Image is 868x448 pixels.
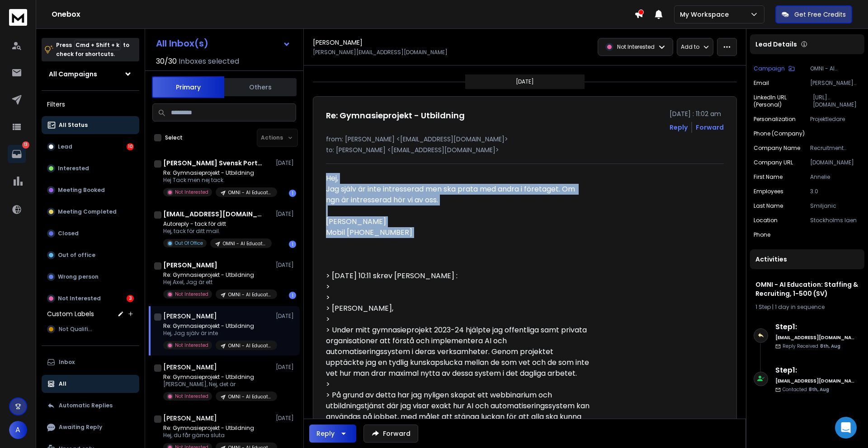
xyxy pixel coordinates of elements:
button: Closed [42,224,139,243]
p: Reply Received [783,343,840,350]
p: Meeting Completed [58,208,117,215]
p: Stockholms laen [810,217,861,224]
button: Interested [42,159,139,177]
h1: All Inbox(s) [156,39,208,48]
p: Not Interested [175,342,208,349]
p: Out of office [58,252,95,259]
a: 13 [8,145,26,163]
p: Add to [681,43,699,51]
p: Re: Gymnasieprojekt - Utbildning [163,169,272,177]
h1: [PERSON_NAME] [163,261,217,270]
p: All Status [59,121,88,129]
p: [PERSON_NAME], Nej, det är [163,381,272,388]
p: OMNI - AI Education: Staffing & Recruiting, 1-500 (SV) [810,65,861,72]
p: Company URL [754,159,793,166]
p: [DOMAIN_NAME] [810,159,861,166]
div: Open Intercom Messenger [835,417,857,439]
p: Re: Gymnasieprojekt - Utbildning [163,271,272,279]
h1: [EMAIL_ADDRESS][DOMAIN_NAME] [163,210,263,219]
button: Forward [363,425,418,443]
button: All [42,375,139,393]
p: All [59,380,66,387]
p: [PERSON_NAME][EMAIL_ADDRESS][DOMAIN_NAME] [313,49,448,56]
h6: Step 1 : [775,365,854,376]
p: Re: Gymnasieprojekt - Utbildning [163,322,272,330]
p: OMNI - AI Education: Staffing & Recruiting, 1-500 (SV) [223,240,266,247]
p: Automatic Replies [59,402,113,409]
span: Cmd + Shift + k [74,40,121,50]
div: | [755,303,859,311]
p: [DATE] [276,313,296,320]
p: Not Interested [175,393,208,400]
p: [URL][DOMAIN_NAME] [813,94,861,108]
button: Campaign [754,65,795,72]
button: All Status [42,116,139,134]
p: Employees [754,188,783,195]
p: Annelie [810,173,861,181]
h1: [PERSON_NAME] Svensk Portkod AB [163,159,263,168]
h3: Inboxes selected [179,56,239,67]
p: Last Name [754,202,783,210]
span: 1 day in sequence [775,303,825,311]
p: Projektledare [810,116,861,123]
p: [DATE] [516,78,534,85]
h6: [EMAIL_ADDRESS][DOMAIN_NAME] [775,334,854,341]
span: 30 / 30 [156,56,177,67]
p: LinkedIn URL (Personal) [754,94,813,108]
button: Automatic Replies [42,397,139,415]
h6: [EMAIL_ADDRESS][DOMAIN_NAME] [775,378,854,384]
p: Meeting Booked [58,187,105,194]
p: OMNI - AI Education: Real Estate, [GEOGRAPHIC_DATA] (1-200) [DOMAIN_NAME] [228,291,272,298]
button: Reply [309,425,356,443]
label: Select [165,134,183,141]
p: Not Interested [617,43,655,51]
p: 13 [22,141,29,149]
p: Not Interested [58,295,101,302]
p: [DATE] : 11:02 am [670,109,724,118]
button: Not Qualified [42,320,139,338]
div: 10 [127,143,134,150]
img: logo [9,9,27,26]
p: Inbox [59,359,75,366]
h1: Re: Gymnasieprojekt - Utbildning [326,109,465,122]
button: Get Free Credits [775,5,852,23]
p: Hej Axel, Jag är ett [163,279,272,286]
div: 1 [289,190,296,197]
p: Hej Tack men nej tack. [163,177,272,184]
button: Awaiting Reply [42,418,139,436]
p: My Workspace [680,10,732,19]
p: Recruitment Awards [810,145,861,152]
button: A [9,421,27,439]
button: Meeting Completed [42,203,139,221]
h6: Step 1 : [775,322,854,332]
p: OMNI - AI Education: Real Estate, [GEOGRAPHIC_DATA] (1-200) [DOMAIN_NAME] [228,189,272,196]
h1: OMNI - AI Education: Staffing & Recruiting, 1-500 (SV) [755,280,859,298]
p: Phone (Company) [754,130,805,137]
p: Hej, Jag själv är inte [163,330,272,337]
button: Others [224,77,297,97]
p: Hej, tack för ditt mail. [163,228,272,235]
p: Not Interested [175,291,208,298]
p: to: [PERSON_NAME] <[EMAIL_ADDRESS][DOMAIN_NAME]> [326,145,724,154]
h1: Onebox [52,9,634,20]
p: Campaign [754,65,785,72]
p: [DATE] [276,210,296,218]
button: All Campaigns [42,65,139,83]
button: Not Interested3 [42,289,139,308]
p: Interested [58,165,89,172]
p: Awaiting Reply [59,424,102,431]
div: Reply [316,429,335,438]
span: Not Qualified [59,326,95,333]
div: Forward [696,123,724,132]
div: 3 [127,295,134,302]
p: Lead Details [755,40,797,49]
button: All Inbox(s) [149,34,298,52]
h3: Custom Labels [47,309,94,318]
button: Inbox [42,353,139,371]
span: 8th, Aug [809,386,829,393]
p: Phone [754,231,770,238]
span: 1 Step [755,303,771,311]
